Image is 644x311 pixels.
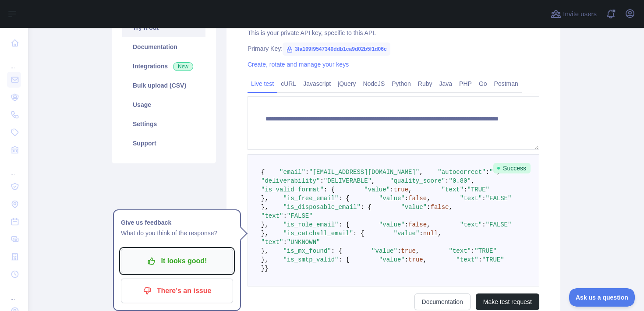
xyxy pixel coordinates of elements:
[549,7,598,21] button: Invite users
[359,77,388,91] a: NodeJS
[261,247,269,254] span: },
[261,239,283,246] span: "text"
[324,186,335,193] span: : {
[482,221,485,228] span: :
[248,44,539,53] div: Primary Key:
[449,204,453,211] span: ,
[408,256,423,263] span: true
[300,77,334,91] a: Javascript
[261,169,265,176] span: {
[309,169,419,176] span: "[EMAIL_ADDRESS][DOMAIN_NAME]"
[122,114,205,134] a: Settings
[372,177,375,184] span: ,
[449,247,471,254] span: "text"
[122,134,205,153] a: Support
[427,221,430,228] span: ,
[379,221,405,228] span: "value"
[248,77,277,91] a: Live test
[401,204,427,211] span: "value"
[121,228,233,238] p: What do you think of the response?
[364,186,390,193] span: "value"
[431,204,449,211] span: false
[261,221,269,228] span: },
[261,212,283,219] span: "text"
[338,221,349,228] span: : {
[427,195,430,202] span: ,
[261,204,269,211] span: },
[280,169,305,176] span: "email"
[397,247,401,254] span: :
[436,77,456,91] a: Java
[122,76,205,95] a: Bulk upload (CSV)
[388,77,414,91] a: Python
[475,77,491,91] a: Go
[471,177,474,184] span: ,
[414,77,436,91] a: Ruby
[408,221,427,228] span: false
[283,42,390,56] span: 3fa109f9547340ddb1ca9d02b5f1d06c
[287,212,313,219] span: "FALSE"
[401,247,416,254] span: true
[283,204,360,211] span: "is_disposable_email"
[416,247,419,254] span: ,
[320,177,323,184] span: :
[486,195,512,202] span: "FALSE"
[394,230,420,237] span: "value"
[569,288,635,307] iframe: Toggle Customer Support
[491,77,522,91] a: Postman
[283,195,338,202] span: "is_free_email"
[460,221,482,228] span: "text"
[122,95,205,114] a: Usage
[277,77,300,91] a: cURL
[478,256,482,263] span: :
[423,230,438,237] span: null
[482,195,485,202] span: :
[486,169,489,176] span: :
[283,256,338,263] span: "is_smtp_valid"
[372,247,397,254] span: "value"
[283,247,331,254] span: "is_mx_found"
[283,230,353,237] span: "is_catchall_email"
[408,195,427,202] span: false
[390,177,445,184] span: "quality_score"
[261,256,269,263] span: },
[379,195,405,202] span: "value"
[471,247,474,254] span: :
[476,293,539,310] button: Make test request
[419,169,423,176] span: ,
[563,9,597,19] span: Invite users
[442,186,464,193] span: "text"
[261,265,265,272] span: }
[7,159,21,177] div: ...
[122,57,205,76] a: Integrations New
[283,212,287,219] span: :
[379,256,405,263] span: "value"
[261,230,269,237] span: },
[338,256,349,263] span: : {
[361,204,372,211] span: : {
[419,230,423,237] span: :
[7,284,21,301] div: ...
[324,177,372,184] span: "DELIVERABLE"
[353,230,364,237] span: : {
[405,221,408,228] span: :
[467,186,489,193] span: "TRUE"
[393,186,408,193] span: true
[121,217,233,228] h1: Give us feedback
[438,230,441,237] span: ,
[173,62,193,71] span: New
[456,256,478,263] span: "text"
[460,195,482,202] span: "text"
[438,169,485,176] span: "autocorrect"
[248,61,349,68] a: Create, rotate and manage your keys
[405,256,408,263] span: :
[464,186,467,193] span: :
[334,77,359,91] a: jQuery
[449,177,471,184] span: "0.80"
[445,177,449,184] span: :
[405,195,408,202] span: :
[408,186,412,193] span: ,
[482,256,504,263] span: "TRUE"
[7,53,21,70] div: ...
[287,239,320,246] span: "UNKNOWN"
